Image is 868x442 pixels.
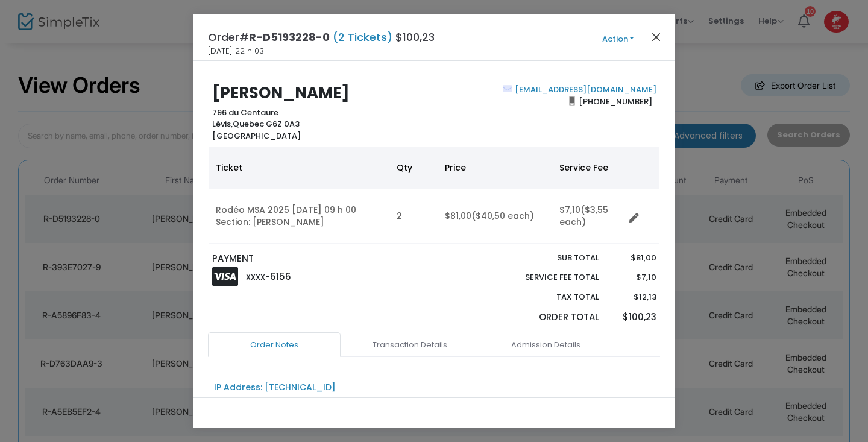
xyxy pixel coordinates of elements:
p: Tax Total [497,291,599,303]
a: Admission Details [479,332,612,358]
p: Sub total [497,252,599,264]
p: $81,00 [611,252,656,264]
span: [PHONE_NUMBER] [575,92,656,111]
p: $100,23 [611,311,656,324]
span: XXXX [246,272,265,282]
p: $7,10 [611,271,656,283]
span: [DATE] 22 h 03 [208,45,264,57]
td: Rodéo MSA 2025 [DATE] 09 h 00 Section: [PERSON_NAME] [209,189,389,244]
th: Service Fee [552,147,624,189]
h4: Order# $100,23 [208,29,435,45]
td: $7,10 [552,189,624,244]
div: IP Address: [TECHNICAL_ID] [214,381,336,394]
b: 796 du Centaure Quebec G6Z 0A3 [GEOGRAPHIC_DATA] [212,107,301,142]
button: Action [582,33,654,46]
span: ($40,50 each) [471,210,534,222]
td: 2 [389,189,438,244]
th: Ticket [209,147,389,189]
a: Order Notes [208,332,341,358]
span: R-D5193228-0 [249,30,330,45]
p: PAYMENT [212,252,429,266]
th: Price [438,147,552,189]
span: ($3,55 each) [559,204,608,228]
a: [EMAIL_ADDRESS][DOMAIN_NAME] [512,84,656,95]
a: Transaction Details [344,332,476,358]
p: $12,13 [611,291,656,303]
span: Lévis, [212,118,233,130]
b: [PERSON_NAME] [212,82,350,104]
span: (2 Tickets) [330,30,395,45]
td: $81,00 [438,189,552,244]
p: Order Total [497,311,599,324]
th: Qty [389,147,438,189]
p: Service Fee Total [497,271,599,283]
span: -6156 [265,270,291,283]
button: Close [649,29,664,45]
div: Data table [209,147,659,244]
